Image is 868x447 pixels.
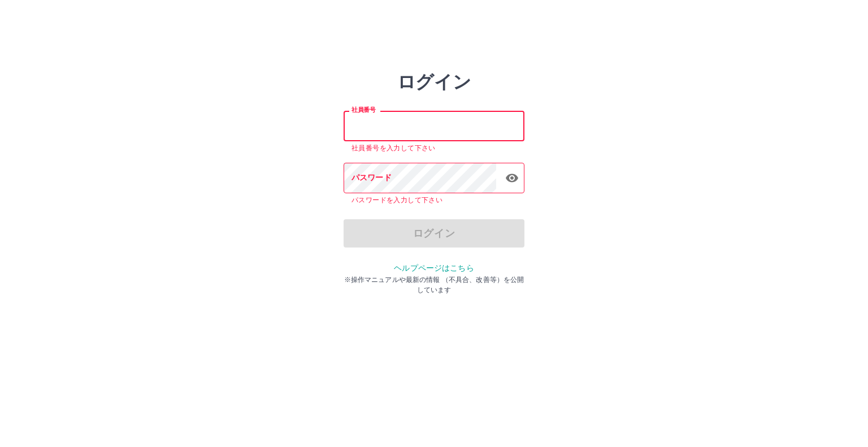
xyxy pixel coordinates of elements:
label: 社員番号 [351,106,375,114]
p: パスワードを入力して下さい [351,195,517,206]
p: 社員番号を入力して下さい [351,143,517,154]
a: ヘルプページはこちら [394,263,474,272]
h2: ログイン [397,71,471,93]
p: ※操作マニュアルや最新の情報 （不具合、改善等）を公開しています [344,275,524,295]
